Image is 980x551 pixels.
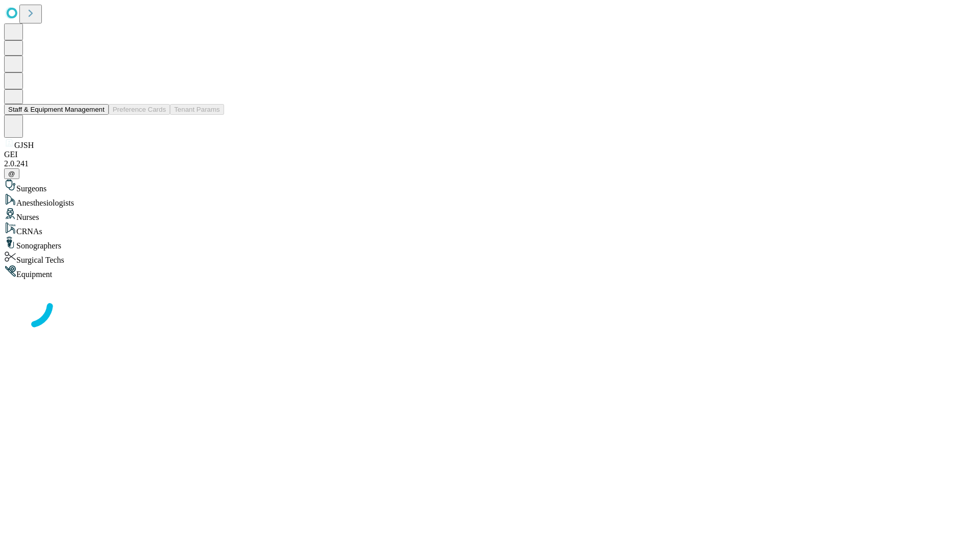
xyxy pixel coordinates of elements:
[4,265,976,279] div: Equipment
[4,104,109,115] button: Staff & Equipment Management
[4,222,976,236] div: CRNAs
[109,104,170,115] button: Preference Cards
[4,179,976,193] div: Surgeons
[170,104,224,115] button: Tenant Params
[4,236,976,251] div: Sonographers
[8,170,15,178] span: @
[4,208,976,222] div: Nurses
[4,150,976,159] div: GEI
[4,168,19,179] button: @
[4,193,976,208] div: Anesthesiologists
[4,251,976,265] div: Surgical Techs
[4,159,976,168] div: 2.0.241
[14,141,34,149] span: GJSH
